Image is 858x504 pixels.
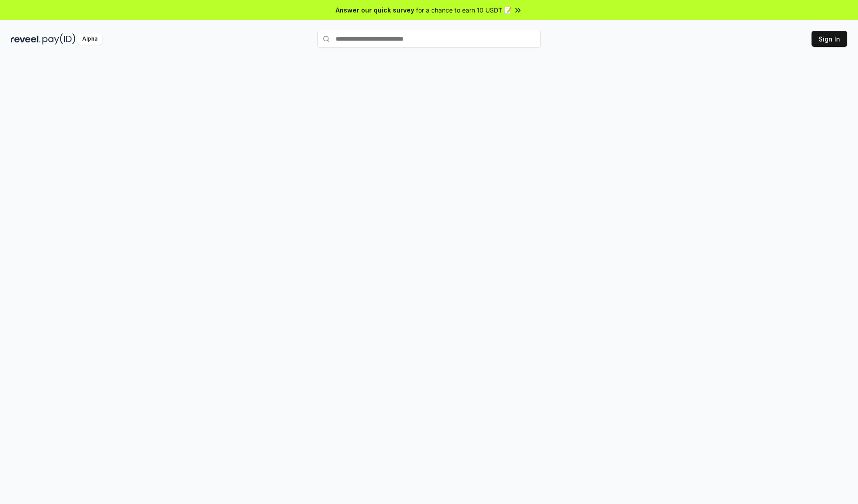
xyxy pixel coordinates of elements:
img: reveel_dark [11,33,41,45]
button: Sign In [812,31,847,47]
div: Alpha [77,33,102,45]
span: Answer our quick survey [336,5,414,15]
span: for a chance to earn 10 USDT 📝 [416,5,512,15]
img: pay_id [42,33,76,45]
